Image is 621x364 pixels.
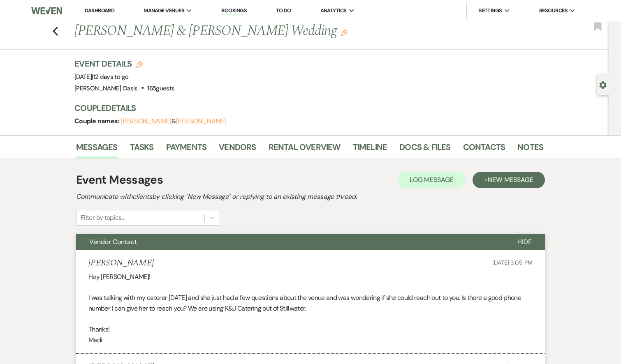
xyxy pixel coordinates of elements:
[74,102,535,114] h3: Couple Details
[76,171,163,189] h1: Event Messages
[81,213,125,223] div: Filter by topics...
[504,234,545,250] button: Hide
[85,7,114,14] a: Dashboard
[89,237,137,246] span: Vendor Contact
[76,141,118,159] a: Messages
[88,258,154,268] h5: [PERSON_NAME]
[341,29,348,36] button: Edit
[517,141,543,159] a: Notes
[399,141,450,159] a: Docs & Files
[120,118,171,124] button: [PERSON_NAME]
[276,7,291,14] a: To Do
[488,175,533,184] span: New Message
[130,141,154,159] a: Tasks
[88,293,533,313] p: I was talking with my caterer [DATE] and she just had a few questions about the venue and was won...
[353,141,387,159] a: Timeline
[74,73,128,81] span: [DATE]
[517,237,532,246] span: Hide
[463,141,505,159] a: Contacts
[92,73,128,81] span: |
[473,172,545,188] button: +New Message
[599,81,607,88] button: Open lead details
[539,7,568,15] span: Resources
[93,73,129,81] span: 12 days to go
[410,175,454,184] span: Log Message
[76,192,545,202] h2: Communicate with clients by clicking "New Message" or replying to an existing message thread.
[320,7,347,15] span: Analytics
[88,335,533,346] p: Madi
[120,117,227,125] span: &
[147,84,174,92] span: 165 guests
[74,21,443,41] h1: [PERSON_NAME] & [PERSON_NAME] Wedding
[74,117,120,125] span: Couple names:
[219,141,256,159] a: Vendors
[221,7,247,15] a: Bookings
[88,324,533,335] p: Thanks!
[269,141,341,159] a: Rental Overview
[144,7,184,15] span: Manage Venues
[492,259,533,266] span: [DATE] 3:09 PM
[166,141,207,159] a: Payments
[88,272,533,282] p: Hey [PERSON_NAME]!
[398,172,465,188] button: Log Message
[176,118,227,124] button: [PERSON_NAME]
[74,58,174,69] h3: Event Details
[74,84,138,92] span: [PERSON_NAME] Oasis
[31,2,62,19] img: Weven Logo
[76,234,504,250] button: Vendor Contact
[479,7,502,15] span: Settings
